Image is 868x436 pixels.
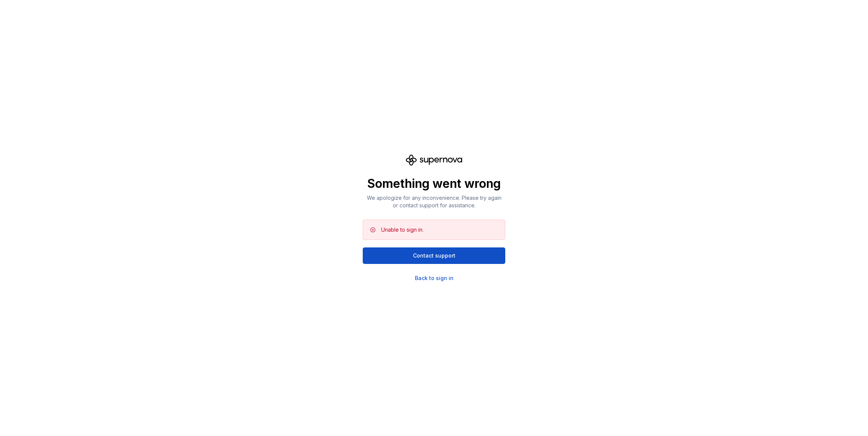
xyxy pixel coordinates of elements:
[415,274,454,282] a: Back to sign in
[363,194,505,209] p: We apologize for any inconvenience. Please try again or contact support for assistance.
[363,176,505,191] p: Something went wrong
[413,252,455,259] span: Contact support
[363,247,505,264] button: Contact support
[381,226,423,234] div: Unable to sign in.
